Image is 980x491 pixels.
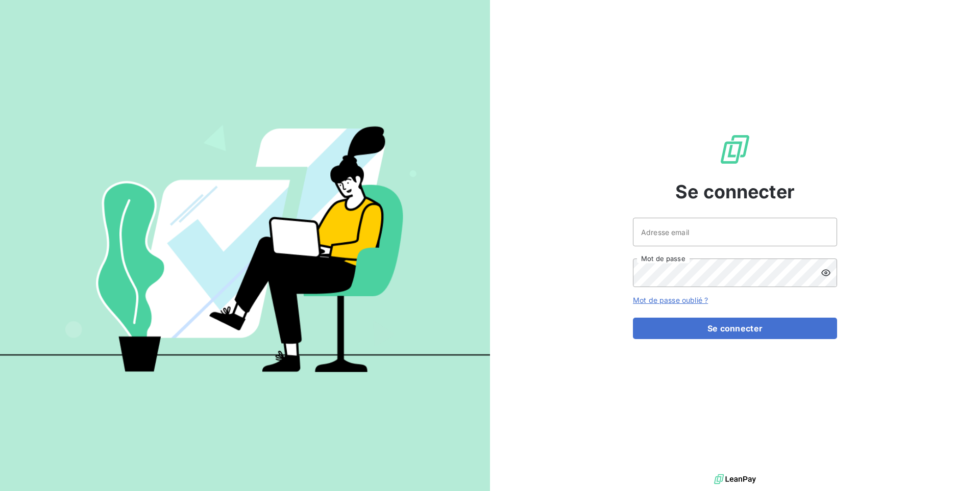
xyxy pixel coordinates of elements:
[719,133,751,166] img: Logo LeanPay
[714,472,756,487] img: logo
[633,296,708,304] a: Mot de passe oublié ?
[633,218,837,246] input: placeholder
[633,318,837,339] button: Se connecter
[675,178,795,205] span: Se connecter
